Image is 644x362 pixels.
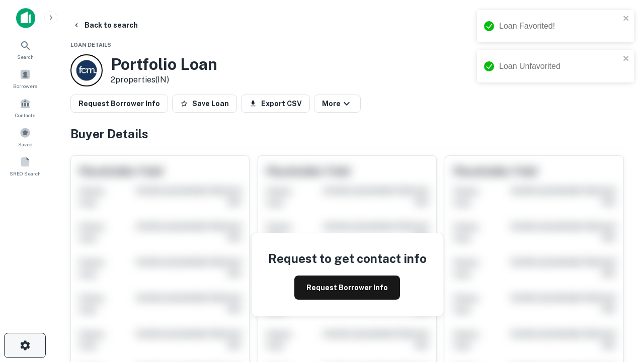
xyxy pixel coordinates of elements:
[623,14,630,24] button: close
[16,8,35,28] img: capitalize-icon.png
[3,36,47,63] a: Search
[594,249,644,298] iframe: Chat Widget
[623,54,630,64] button: close
[294,276,400,300] button: Request Borrower Info
[268,249,427,267] h4: Request to get contact info
[314,95,361,113] button: More
[3,123,47,150] a: Saved
[3,152,47,179] a: SREO Search
[111,74,217,86] p: 2 properties (IN)
[241,95,310,113] button: Export CSV
[18,140,33,148] span: Saved
[499,60,620,72] div: Loan Unfavorited
[70,95,168,113] button: Request Borrower Info
[3,94,47,121] a: Contacts
[3,65,47,92] a: Borrowers
[10,169,41,177] span: SREO Search
[68,16,142,34] button: Back to search
[172,95,237,113] button: Save Loan
[15,111,35,119] span: Contacts
[70,125,624,143] h4: Buyer Details
[17,53,34,61] span: Search
[499,20,620,32] div: Loan Favorited!
[13,82,37,90] span: Borrowers
[111,55,217,74] h3: Portfolio Loan
[70,42,111,48] span: Loan Details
